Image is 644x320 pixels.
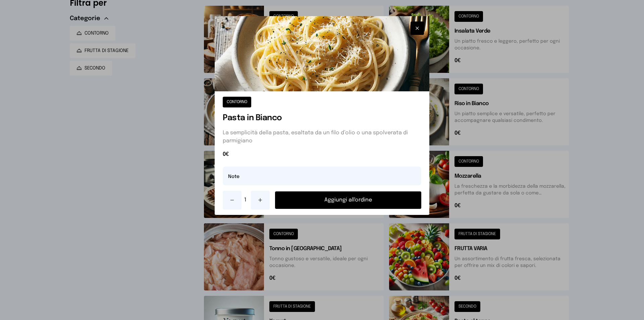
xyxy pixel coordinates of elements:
[223,150,421,158] span: 0€
[275,191,421,209] button: Aggiungi all'ordine
[244,196,248,204] span: 1
[215,16,429,91] img: Pasta in Bianco
[223,129,421,145] p: La semplicità della pasta, esaltata da un filo d’olio o una spolverata di parmigiano
[223,97,251,107] button: CONTORNO
[223,113,421,124] h1: Pasta in Bianco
